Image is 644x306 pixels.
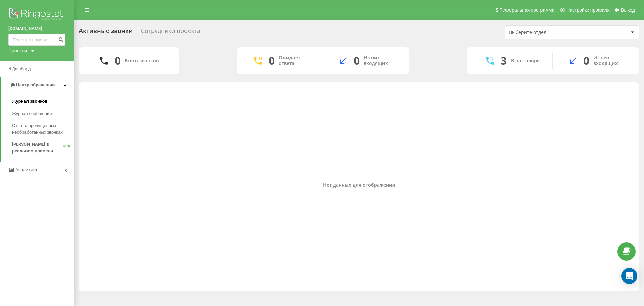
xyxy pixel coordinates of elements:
span: Выход [621,7,635,13]
a: Журнал сообщений [12,107,74,120]
div: Сотрудники проекта [141,27,200,38]
a: [DOMAIN_NAME] [8,25,65,32]
div: Проекты [8,47,27,54]
span: [PERSON_NAME] в реальном времени [12,141,63,155]
div: 3 [501,54,507,67]
span: Центр обращений [16,82,55,87]
div: Из них входящих [364,55,399,67]
span: Настройки профиля [566,7,610,13]
div: 0 [115,54,121,67]
span: Аналитика [15,167,37,172]
div: 0 [269,54,275,67]
div: В разговоре [511,58,540,64]
div: 0 [583,54,589,67]
span: Дашборд [12,66,31,71]
div: 0 [354,54,360,67]
div: Всего звонков [125,58,159,64]
div: Ожидает ответа [279,55,313,67]
a: Отчет о пропущенных необработанных звонках [12,120,74,138]
a: [PERSON_NAME] в реальном времениNEW [12,138,74,157]
a: Журнал звонков [12,95,74,107]
div: Активные звонки [79,27,133,38]
div: Из них входящих [593,55,629,67]
span: Журнал сообщений [12,110,52,117]
span: Журнал звонков [12,98,47,105]
div: Нет данных для отображения [84,182,634,188]
span: Реферальная программа [499,7,554,13]
img: Ringostat logo [8,7,65,24]
div: Выберите отдел [509,30,589,35]
div: Open Intercom Messenger [621,268,637,284]
span: Отчет о пропущенных необработанных звонках [12,122,70,136]
a: Центр обращений [1,77,74,93]
input: Поиск по номеру [8,34,65,46]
